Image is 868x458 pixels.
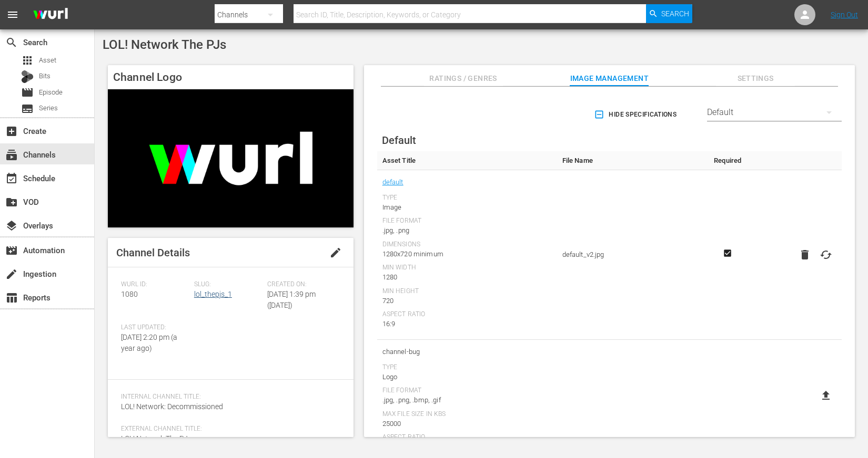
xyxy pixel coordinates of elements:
span: Image Management [570,72,649,85]
div: Logo [382,372,552,382]
a: lol_thepjs_1 [194,290,232,298]
div: Default [707,98,842,127]
div: Type [382,194,552,202]
span: Internal Channel Title: [121,393,335,401]
span: Ingestion [5,268,18,280]
span: Overlays [5,220,18,232]
button: Search [646,4,692,23]
span: Asset [39,55,56,66]
span: VOD [5,196,18,209]
div: 1280 [382,272,552,283]
h4: Channel Logo [108,65,354,89]
span: Episode [39,87,63,98]
span: Settings [716,72,795,85]
span: edit [329,246,342,259]
button: Hide Specifications [592,100,681,129]
span: Default [382,134,416,147]
img: LOL! Network The PJs [108,89,354,227]
div: Max File Size In Kbs [382,410,552,419]
div: Bits [21,70,34,83]
div: Min Height [382,287,552,296]
span: Series [39,103,58,113]
span: LOL! Network The PJs [103,37,226,52]
span: Channel Details [116,246,190,259]
div: 16:9 [382,319,552,329]
div: Type [382,363,552,372]
span: Series [21,102,34,115]
svg: Required [721,248,734,258]
span: LOL! Network The PJs [121,434,191,443]
span: Episode [21,86,34,99]
img: ans4CAIJ8jUAAAAAAAAAAAAAAAAAAAAAAAAgQb4GAAAAAAAAAAAAAAAAAAAAAAAAJMjXAAAAAAAAAAAAAAAAAAAAAAAAgAT5G... [25,3,76,27]
span: Hide Specifications [596,109,677,120]
span: Channels [5,149,18,161]
div: Image [382,202,552,213]
div: Min Width [382,264,552,272]
span: LOL! Network: Decommissioned [121,402,223,411]
span: Search [5,36,18,49]
span: Last Updated: [121,324,189,332]
span: Search [661,4,689,23]
span: Schedule [5,172,18,185]
span: Asset [21,54,34,67]
div: .jpg, .png [382,225,552,236]
div: 25000 [382,419,552,429]
th: Required [709,151,747,170]
span: Automation [5,244,18,257]
div: 720 [382,296,552,306]
span: Create [5,125,18,138]
button: edit [323,240,348,265]
div: Aspect Ratio [382,433,552,442]
div: .jpg, .png, .bmp, .gif [382,395,552,405]
span: Created On: [267,280,335,289]
div: Dimensions [382,241,552,249]
span: channel-bug [382,345,552,359]
span: 1080 [121,290,138,298]
div: 1280x720 minimum [382,249,552,259]
th: File Name [557,151,709,170]
span: Slug: [194,280,262,289]
div: File Format [382,387,552,395]
span: Ratings / Genres [424,72,503,85]
span: Bits [39,71,51,81]
td: default_v2.jpg [557,170,709,340]
a: default [382,175,403,189]
span: External Channel Title: [121,425,335,433]
span: [DATE] 1:39 pm ([DATE]) [267,290,316,309]
span: [DATE] 2:20 pm (a year ago) [121,333,177,352]
div: Aspect Ratio [382,310,552,319]
a: Sign Out [831,11,858,19]
span: menu [6,8,19,21]
th: Asset Title [377,151,557,170]
span: Reports [5,292,18,304]
span: Wurl ID: [121,280,189,289]
div: File Format [382,217,552,225]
